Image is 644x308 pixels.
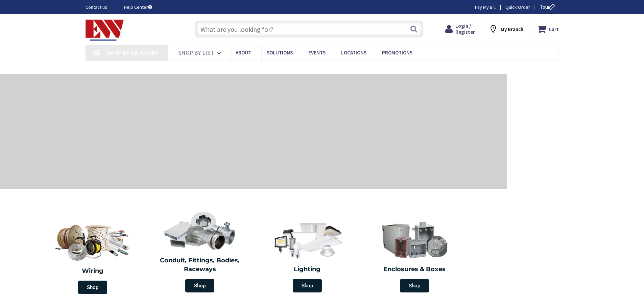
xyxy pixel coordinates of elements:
[42,267,143,276] h2: Wiring
[501,26,523,32] strong: My Branch
[308,49,326,56] span: Events
[540,4,557,10] span: Tour
[255,216,359,296] a: Lighting Shop
[505,4,530,10] a: Quick Order
[86,20,124,41] img: Electrical Wholesalers, Inc.
[293,279,322,292] span: Shop
[78,281,107,294] span: Shop
[106,49,158,56] span: Shop By Category
[124,4,152,10] a: Help Center
[400,279,429,292] span: Shop
[259,265,356,274] h2: Lighting
[185,279,214,292] span: Shop
[475,4,496,10] a: Pay My Bill
[151,256,249,274] h2: Conduit, Fittings, Bodies, Raceways
[382,49,412,56] span: Promotions
[363,216,467,296] a: Enclosures & Boxes Shop
[366,265,463,274] h2: Enclosures & Boxes
[236,49,251,56] span: About
[549,23,559,35] strong: Cart
[195,21,423,38] input: What are you looking for?
[537,23,559,35] a: Cart
[341,49,366,56] span: Locations
[148,208,252,296] a: Conduit, Fittings, Bodies, Raceways Shop
[455,23,475,35] span: Login / Register
[178,49,214,56] span: Shop By List
[445,23,475,35] a: Login / Register
[39,216,146,298] a: Wiring Shop
[488,23,523,35] div: My Branch
[86,4,113,10] a: Contact us
[267,49,293,56] span: Solutions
